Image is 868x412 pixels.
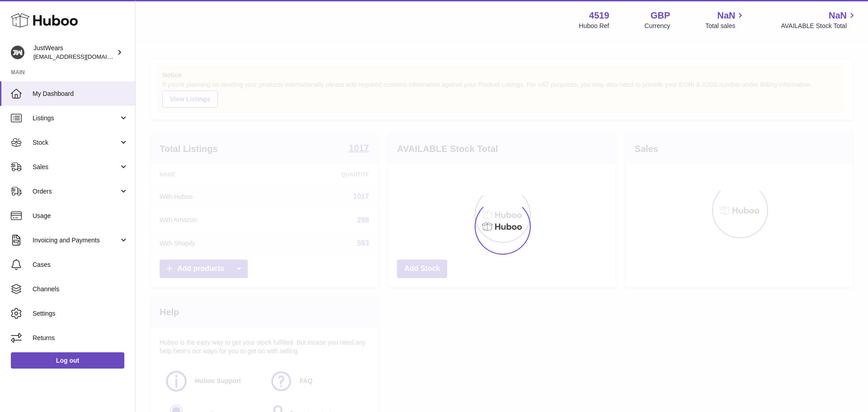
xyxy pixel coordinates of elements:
[33,90,128,98] span: My Dashboard
[33,260,128,269] span: Cases
[33,334,128,342] span: Returns
[589,9,609,22] strong: 4519
[781,22,857,30] span: AVAILABLE Stock Total
[829,9,847,22] span: NaN
[33,53,133,60] span: [EMAIL_ADDRESS][DOMAIN_NAME]
[705,9,745,30] a: NaN Total sales
[705,22,745,30] span: Total sales
[33,114,119,123] span: Listings
[33,236,119,245] span: Invoicing and Payments
[781,9,857,30] a: NaN AVAILABLE Stock Total
[717,9,735,22] span: NaN
[33,44,115,61] div: JustWears
[651,9,670,22] strong: GBP
[33,187,119,196] span: Orders
[33,309,128,318] span: Settings
[33,138,119,147] span: Stock
[11,46,24,59] img: internalAdmin-4519@internal.huboo.com
[579,22,609,30] div: Huboo Ref
[11,352,124,369] a: Log out
[33,163,119,171] span: Sales
[33,212,128,220] span: Usage
[645,22,670,30] div: Currency
[33,285,128,294] span: Channels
